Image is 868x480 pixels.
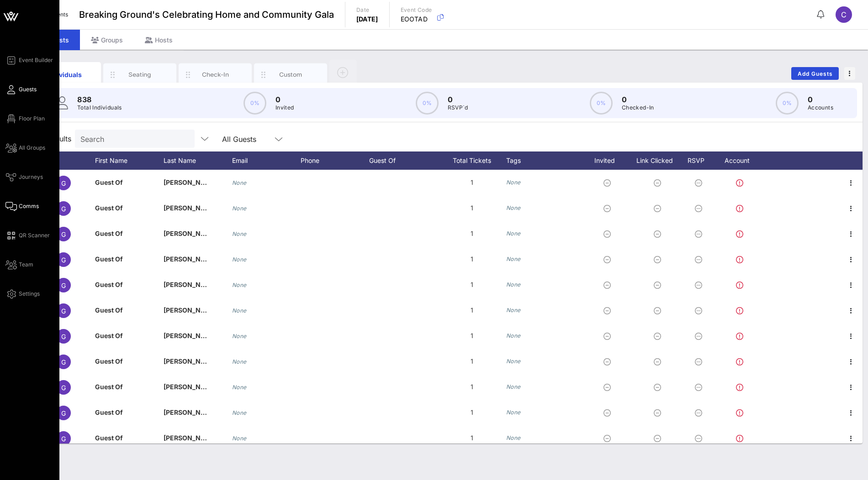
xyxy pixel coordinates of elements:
[19,231,50,240] span: QR Scanner
[506,204,521,211] i: None
[5,259,33,270] a: Team
[356,5,378,15] p: Date
[61,282,66,289] span: G
[61,358,66,366] span: G
[622,94,654,105] p: 0
[77,94,122,105] p: 838
[79,8,334,21] span: Breaking Ground's Celebrating Home and Community Gala
[5,113,45,124] a: Floor Plan
[95,204,123,212] span: Guest Of
[401,5,432,15] p: Event Code
[95,357,123,365] span: Guest Of
[61,333,66,340] span: G
[19,56,53,64] span: Event Builder
[61,384,66,391] span: G
[95,434,123,442] span: Guest Of
[438,272,506,297] div: 1
[448,103,468,112] p: RSVP`d
[438,297,506,323] div: 1
[438,425,506,451] div: 1
[19,173,43,181] span: Journeys
[19,261,33,269] span: Team
[19,85,37,94] span: Guests
[232,435,247,442] i: None
[506,230,521,237] i: None
[217,130,290,148] div: All Guests
[95,383,123,391] span: Guest Of
[841,10,847,19] span: C
[5,55,53,66] a: Event Builder
[438,151,506,170] div: Total Tickets
[232,282,247,288] i: None
[61,256,66,264] span: G
[506,358,521,365] i: None
[5,288,40,299] a: Settings
[506,383,521,390] i: None
[19,115,45,123] span: Floor Plan
[5,142,45,153] a: All Groups
[95,408,123,416] span: Guest Of
[369,151,438,170] div: Guest Of
[222,135,256,143] div: All Guests
[44,70,85,79] div: Individuals
[448,94,468,105] p: 0
[61,230,66,238] span: G
[438,195,506,221] div: 1
[164,306,278,314] span: [PERSON_NAME] & [PERSON_NAME]
[836,6,852,23] div: C
[716,151,767,170] div: Account
[232,307,247,314] i: None
[275,103,294,112] p: Invited
[164,332,278,339] span: [PERSON_NAME] & [PERSON_NAME]
[164,230,278,237] span: [PERSON_NAME] & [PERSON_NAME]
[622,103,654,112] p: Checked-In
[301,151,369,170] div: Phone
[438,323,506,349] div: 1
[19,144,45,152] span: All Groups
[684,151,716,170] div: RSVP
[77,103,122,112] p: Total Individuals
[5,201,39,212] a: Comms
[438,246,506,272] div: 1
[232,151,301,170] div: Email
[120,70,160,79] div: Seating
[634,151,684,170] div: Link Clicked
[506,307,521,313] i: None
[164,204,278,212] span: [PERSON_NAME] & [PERSON_NAME]
[506,332,521,339] i: None
[95,255,123,263] span: Guest Of
[506,151,584,170] div: Tags
[134,30,184,50] div: Hosts
[506,409,521,416] i: None
[506,281,521,288] i: None
[19,290,40,298] span: Settings
[791,67,839,80] button: Add Guests
[232,256,247,263] i: None
[95,151,164,170] div: First Name
[5,172,43,183] a: Journeys
[5,230,50,241] a: QR Scanner
[61,205,66,213] span: G
[95,332,123,339] span: Guest Of
[195,70,236,79] div: Check-In
[438,400,506,425] div: 1
[164,434,278,442] span: [PERSON_NAME] & [PERSON_NAME]
[275,94,294,105] p: 0
[61,307,66,315] span: G
[401,15,432,24] p: EOOTAD
[164,357,278,365] span: [PERSON_NAME] & [PERSON_NAME]
[808,103,833,112] p: Accounts
[356,15,378,24] p: [DATE]
[232,384,247,391] i: None
[506,434,521,441] i: None
[438,221,506,246] div: 1
[164,281,278,288] span: [PERSON_NAME] & [PERSON_NAME]
[232,333,247,339] i: None
[164,408,278,416] span: [PERSON_NAME] & [PERSON_NAME]
[232,358,247,365] i: None
[95,230,123,237] span: Guest Of
[95,281,123,288] span: Guest Of
[506,179,521,186] i: None
[232,179,247,186] i: None
[61,179,66,187] span: G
